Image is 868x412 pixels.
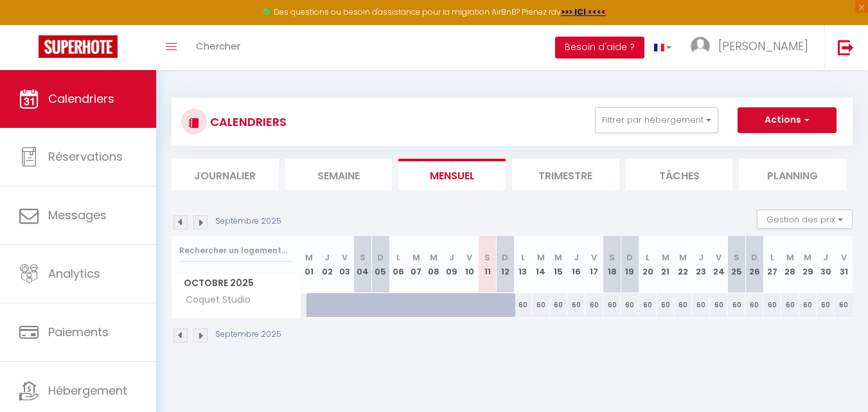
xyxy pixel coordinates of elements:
abbr: D [377,251,384,264]
th: 18 [603,236,621,293]
span: Calendriers [48,91,114,107]
abbr: L [646,251,650,264]
th: 22 [675,236,693,293]
abbr: S [360,251,366,264]
th: 10 [461,236,479,293]
li: Tâches [626,159,733,190]
abbr: D [751,251,757,264]
abbr: V [841,251,847,264]
abbr: M [554,251,562,264]
div: 60 [567,293,585,317]
th: 07 [407,236,425,293]
th: 25 [728,236,746,293]
div: 60 [763,293,781,317]
th: 24 [710,236,728,293]
th: 30 [817,236,835,293]
abbr: D [626,251,633,264]
a: Chercher [186,25,250,70]
h3: CALENDRIERS [207,107,287,136]
th: 14 [532,236,550,293]
abbr: L [396,251,400,264]
div: 60 [817,293,835,317]
span: Paiements [48,324,109,340]
span: Hébergement [48,382,127,399]
th: 01 [301,236,319,293]
th: 12 [496,236,514,293]
abbr: M [804,251,811,264]
abbr: D [502,251,508,264]
div: 60 [514,293,532,317]
th: 26 [745,236,763,293]
th: 13 [514,236,532,293]
div: 60 [692,293,710,317]
th: 05 [371,236,389,293]
input: Rechercher un logement... [179,239,293,262]
div: 60 [799,293,817,317]
abbr: V [466,251,472,264]
span: Messages [48,207,107,223]
span: [PERSON_NAME] [718,38,808,54]
div: 60 [621,293,639,317]
abbr: J [574,251,579,264]
span: Réservations [48,148,123,165]
abbr: L [770,251,774,264]
div: 60 [781,293,799,317]
div: 60 [639,293,657,317]
abbr: M [430,251,438,264]
div: 60 [585,293,603,317]
div: 60 [657,293,675,317]
th: 06 [389,236,407,293]
abbr: S [734,251,740,264]
th: 02 [318,236,336,293]
th: 03 [336,236,354,293]
th: 28 [781,236,799,293]
abbr: V [716,251,722,264]
div: 60 [550,293,568,317]
th: 21 [657,236,675,293]
span: Coquet Studio [174,293,254,307]
abbr: M [662,251,669,264]
div: 60 [603,293,621,317]
p: Septembre 2025 [215,328,281,341]
abbr: L [521,251,525,264]
th: 17 [585,236,603,293]
th: 09 [443,236,461,293]
li: Trimestre [512,159,619,190]
th: 20 [639,236,657,293]
p: Septembre 2025 [215,215,281,228]
li: Planning [739,159,846,190]
th: 23 [692,236,710,293]
th: 19 [621,236,639,293]
span: Octobre 2025 [172,274,300,292]
th: 16 [567,236,585,293]
abbr: M [412,251,420,264]
button: Filtrer par hébergement [595,107,718,133]
th: 31 [835,236,853,293]
abbr: J [823,251,828,264]
abbr: J [324,251,330,264]
a: >>> ICI <<<< [561,6,606,17]
button: Gestion des prix [757,210,853,229]
img: ... [691,37,710,56]
li: Journalier [172,159,279,190]
div: 60 [675,293,693,317]
abbr: M [305,251,313,264]
abbr: J [698,251,704,264]
th: 15 [550,236,568,293]
abbr: S [609,251,615,264]
abbr: S [484,251,490,264]
abbr: V [591,251,597,264]
th: 08 [425,236,443,293]
abbr: M [537,251,545,264]
abbr: J [449,251,454,264]
div: 60 [728,293,746,317]
button: Actions [738,107,837,133]
img: logout [838,39,854,55]
span: Chercher [196,39,240,53]
a: ... [PERSON_NAME] [681,25,824,70]
div: 60 [532,293,550,317]
th: 11 [479,236,497,293]
button: Besoin d'aide ? [555,37,644,58]
img: Super Booking [39,35,118,58]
